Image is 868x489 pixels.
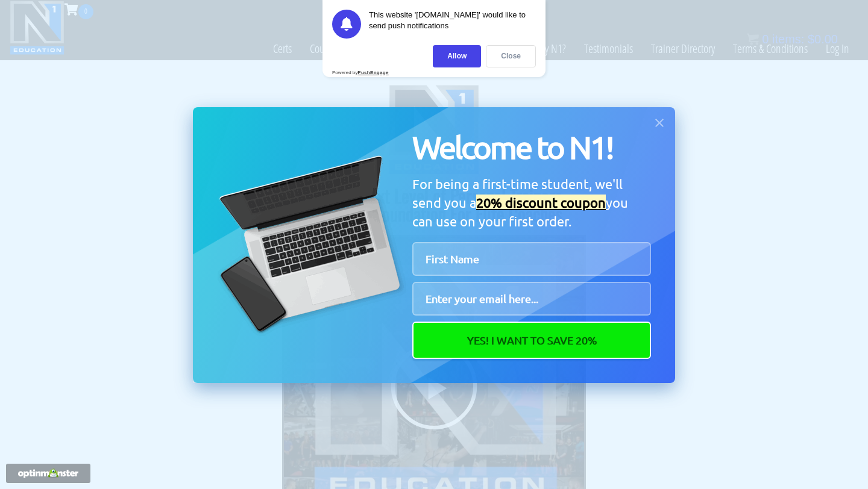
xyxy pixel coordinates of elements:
input: Email [412,282,651,316]
img: tech.png [217,155,406,336]
u: 20% discount coupon [476,195,606,210]
span: For being a first-time student, we'll send you a [412,176,623,210]
strong: PushEngage [357,70,388,75]
input: First Name [412,242,651,276]
div: Allow [433,45,481,67]
span: you can use on your first order. [412,195,628,229]
div: Close [486,45,536,67]
div: Powered by [332,70,389,75]
button: Close [653,116,666,129]
div: This website '[DOMAIN_NAME]' would like to send push notifications [369,10,536,39]
button: Yes! I Want To Save 20% [412,322,651,359]
img: Powered by OptinMonster [18,469,78,478]
span: Welcome to N1! [412,129,612,165]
